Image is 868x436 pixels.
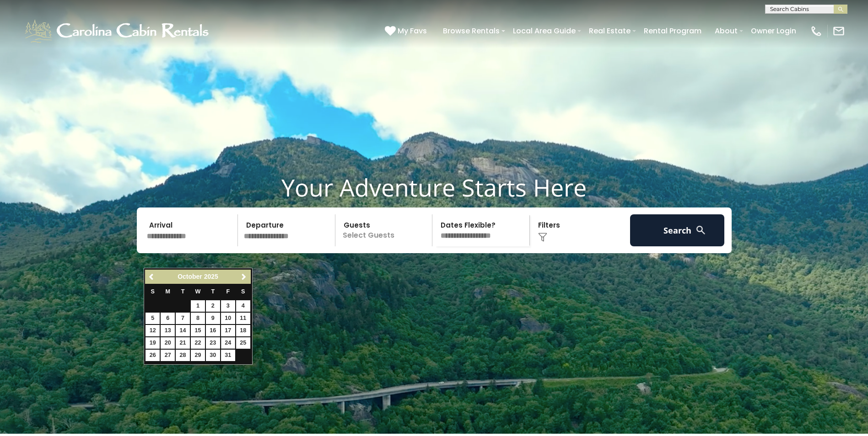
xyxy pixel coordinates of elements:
span: 2025 [204,273,218,280]
a: 12 [146,325,160,336]
a: 24 [221,337,235,349]
img: phone-regular-white.png [810,25,823,37]
a: 25 [236,337,250,349]
img: White-1-1-2.png [23,17,213,45]
span: Monday [165,288,170,295]
a: 13 [161,325,175,336]
a: Local Area Guide [508,23,580,39]
a: 11 [236,313,250,324]
a: 1 [191,300,205,312]
a: 22 [191,337,205,349]
span: Sunday [151,288,155,295]
a: 14 [176,325,190,336]
span: Tuesday [181,288,185,295]
a: 7 [176,313,190,324]
img: mail-regular-white.png [832,25,845,37]
a: 3 [221,300,235,312]
a: About [710,23,742,39]
a: Next [238,271,250,282]
span: October [178,273,202,280]
span: Friday [226,288,230,295]
a: 2 [206,300,220,312]
span: Next [240,273,248,281]
span: Previous [148,273,156,281]
a: 20 [161,337,175,349]
a: Owner Login [746,23,801,39]
a: 15 [191,325,205,336]
a: 17 [221,325,235,336]
a: 31 [221,350,235,361]
a: 18 [236,325,250,336]
a: Real Estate [584,23,635,39]
a: 27 [161,350,175,361]
a: 30 [206,350,220,361]
span: My Favs [398,25,427,37]
a: Rental Program [639,23,706,39]
a: 5 [146,313,160,324]
a: 4 [236,300,250,312]
a: 19 [146,337,160,349]
span: Wednesday [195,288,201,295]
p: Select Guests [338,214,432,246]
a: 28 [176,350,190,361]
a: Browse Rentals [438,23,504,39]
a: 21 [176,337,190,349]
span: Thursday [211,288,215,295]
a: 16 [206,325,220,336]
img: filter--v1.png [538,233,547,242]
img: search-regular-white.png [695,224,706,236]
a: 8 [191,313,205,324]
a: 9 [206,313,220,324]
a: 26 [146,350,160,361]
a: 6 [161,313,175,324]
span: Saturday [241,288,245,295]
button: Search [630,214,725,246]
a: 29 [191,350,205,361]
h1: Your Adventure Starts Here [7,173,861,202]
a: 10 [221,313,235,324]
a: My Favs [385,25,429,37]
a: Previous [146,271,157,282]
a: 23 [206,337,220,349]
